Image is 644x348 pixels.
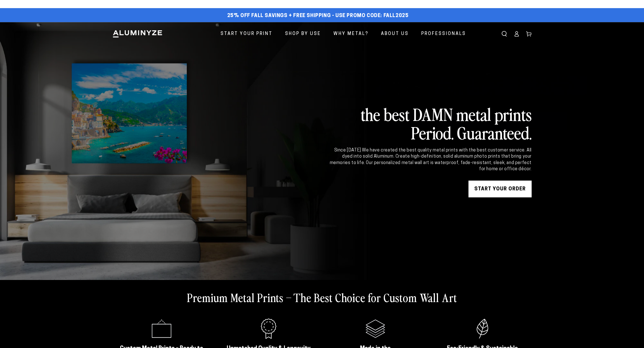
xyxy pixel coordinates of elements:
[421,30,466,38] span: Professionals
[468,181,532,197] a: START YOUR Order
[221,30,273,38] span: Start Your Print
[329,105,532,142] h2: the best DAMN metal prints Period. Guaranteed.
[333,30,368,38] span: Why Metal?
[381,30,409,38] span: About Us
[498,28,510,40] summary: Search our site
[329,27,373,41] a: Why Metal?
[281,27,325,41] a: Shop By Use
[187,290,457,305] h2: Premium Metal Prints – The Best Choice for Custom Wall Art
[285,30,321,38] span: Shop By Use
[417,27,470,41] a: Professionals
[227,13,409,19] span: 25% off FALL Savings + Free Shipping - Use Promo Code: FALL2025
[216,27,277,41] a: Start Your Print
[377,27,413,41] a: About Us
[329,147,532,172] div: Since [DATE] We have created the best quality metal prints with the best customer service. All dy...
[112,30,163,38] img: Aluminyze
